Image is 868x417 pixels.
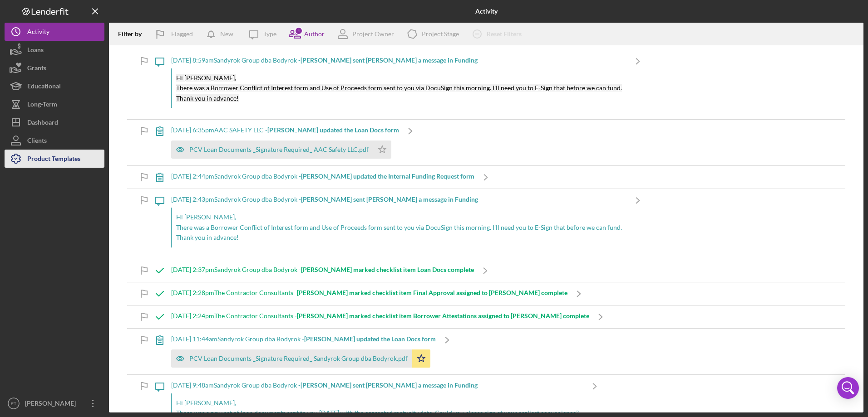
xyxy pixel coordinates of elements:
[118,30,148,38] div: Filter by
[171,382,583,389] div: [DATE] 9:48am Sandyrok Group dba Bodyrok -
[5,150,104,168] button: Product Templates
[148,166,497,189] a: [DATE] 2:44pmSandyrok Group dba Bodyrok -[PERSON_NAME] updated the Internal Funding Request form
[148,282,590,305] a: [DATE] 2:28pmThe Contractor Consultants -[PERSON_NAME] marked checklist item Final Approval assig...
[148,25,202,43] button: Flagged
[148,329,459,374] a: [DATE] 11:44amSandyrok Group dba Bodyrok -[PERSON_NAME] updated the Loan Docs formPCV Loan Docume...
[267,126,399,134] b: [PERSON_NAME] updated the Loan Docs form
[189,355,408,362] div: PCV Loan Documents _Signature Required_ Sandyrok Group dba Bodyrok.pdf
[475,8,498,15] b: Activity
[5,113,104,131] button: Dashboard
[148,305,612,328] a: [DATE] 2:24pmThe Contractor Consultants -[PERSON_NAME] marked checklist item Borrower Attestation...
[837,377,859,399] div: Open Intercom Messenger
[27,131,47,152] div: Clients
[176,398,579,408] p: Hi [PERSON_NAME],
[176,212,622,222] p: Hi [PERSON_NAME],
[202,25,242,43] button: New
[27,113,58,134] div: Dashboard
[171,335,436,343] div: [DATE] 11:44am Sandyrok Group dba Bodyrok -
[171,173,474,180] div: [DATE] 2:44pm Sandyrok Group dba Bodyrok -
[176,84,622,92] mark: There was a Borrower Conflict of Interest form and Use of Proceeds form sent to you via DocuSign ...
[189,146,369,153] div: PCV Loan Documents _Signature Required_ AAC Safety LLC.pdf
[466,25,531,43] button: Reset Filters
[171,266,474,273] div: [DATE] 2:37pm Sandyrok Group dba Bodyrok -
[304,30,325,38] div: Author
[5,59,104,77] button: Grants
[297,289,567,296] b: [PERSON_NAME] marked checklist item Final Approval assigned to [PERSON_NAME] complete
[5,77,104,95] button: Educational
[171,57,626,64] div: [DATE] 8:59am Sandyrok Group dba Bodyrok -
[27,77,61,97] div: Educational
[171,196,626,203] div: [DATE] 2:43pm Sandyrok Group dba Bodyrok -
[171,289,567,296] div: [DATE] 2:28pm The Contractor Consultants -
[5,95,104,113] button: Long-Term
[27,41,44,61] div: Loans
[487,25,522,43] div: Reset Filters
[148,259,497,282] a: [DATE] 2:37pmSandyrok Group dba Bodyrok -[PERSON_NAME] marked checklist item Loan Docs complete
[176,223,622,233] p: There was a Borrower Conflict of Interest form and Use of Proceeds form sent to you via DocuSign ...
[304,335,436,343] b: [PERSON_NAME] updated the Loan Docs form
[27,150,80,170] div: Product Templates
[5,394,104,412] button: ET[PERSON_NAME]
[176,94,239,102] mark: Thank you in advance!
[148,120,422,165] a: [DATE] 6:35pmAAC SAFETY LLC -[PERSON_NAME] updated the Loan Docs formPCV Loan Documents _Signatur...
[171,25,193,43] div: Flagged
[5,23,104,41] button: Activity
[352,30,394,38] div: Project Owner
[27,23,49,43] div: Activity
[5,131,104,150] button: Clients
[301,56,478,64] b: [PERSON_NAME] sent [PERSON_NAME] a message in Funding
[422,30,459,38] div: Project Stage
[295,27,303,35] div: 1
[171,126,399,134] div: [DATE] 6:35pm AAC SAFETY LLC -
[5,41,104,59] button: Loans
[263,30,276,38] div: Type
[171,312,589,320] div: [DATE] 2:24pm The Contractor Consultants -
[148,50,649,119] a: [DATE] 8:59amSandyrok Group dba Bodyrok -[PERSON_NAME] sent [PERSON_NAME] a message in FundingHi ...
[11,401,16,406] text: ET
[171,349,430,368] button: PCV Loan Documents _Signature Required_ Sandyrok Group dba Bodyrok.pdf
[301,195,478,203] b: [PERSON_NAME] sent [PERSON_NAME] a message in Funding
[148,189,649,258] a: [DATE] 2:43pmSandyrok Group dba Bodyrok -[PERSON_NAME] sent [PERSON_NAME] a message in FundingHi ...
[27,59,46,79] div: Grants
[23,394,82,415] div: [PERSON_NAME]
[220,25,233,43] div: New
[176,74,236,82] mark: Hi [PERSON_NAME],
[301,266,474,273] b: [PERSON_NAME] marked checklist item Loan Docs complete
[297,312,589,320] b: [PERSON_NAME] marked checklist item Borrower Attestations assigned to [PERSON_NAME] complete
[301,172,474,180] b: [PERSON_NAME] updated the Internal Funding Request form
[27,95,57,116] div: Long-Term
[176,233,622,242] p: Thank you in advance!
[171,141,391,159] button: PCV Loan Documents _Signature Required_ AAC Safety LLC.pdf
[301,381,478,389] b: [PERSON_NAME] sent [PERSON_NAME] a message in Funding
